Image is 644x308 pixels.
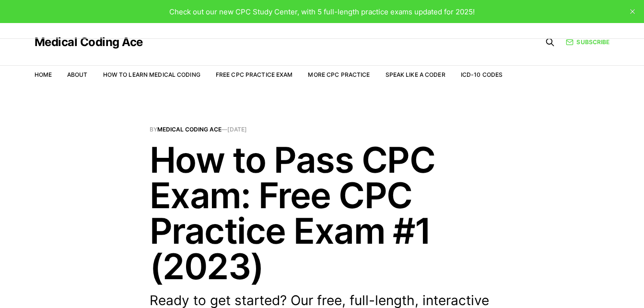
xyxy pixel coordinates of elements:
[488,261,644,308] iframe: portal-trigger
[169,7,475,16] span: Check out our new CPC Study Center, with 5 full-length practice exams updated for 2025!
[386,71,445,78] a: Speak Like a Coder
[308,71,370,78] a: More CPC Practice
[157,126,222,133] a: Medical Coding Ace
[150,142,495,284] h1: How to Pass CPC Exam: Free CPC Practice Exam #1 (2023)
[625,4,640,19] button: close
[227,126,247,133] time: [DATE]
[461,71,503,78] a: ICD-10 Codes
[150,127,495,132] span: By —
[566,37,609,47] a: Subscribe
[35,71,52,78] a: Home
[35,36,143,48] a: Medical Coding Ace
[67,71,88,78] a: About
[103,71,200,78] a: How to Learn Medical Coding
[216,71,293,78] a: Free CPC Practice Exam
